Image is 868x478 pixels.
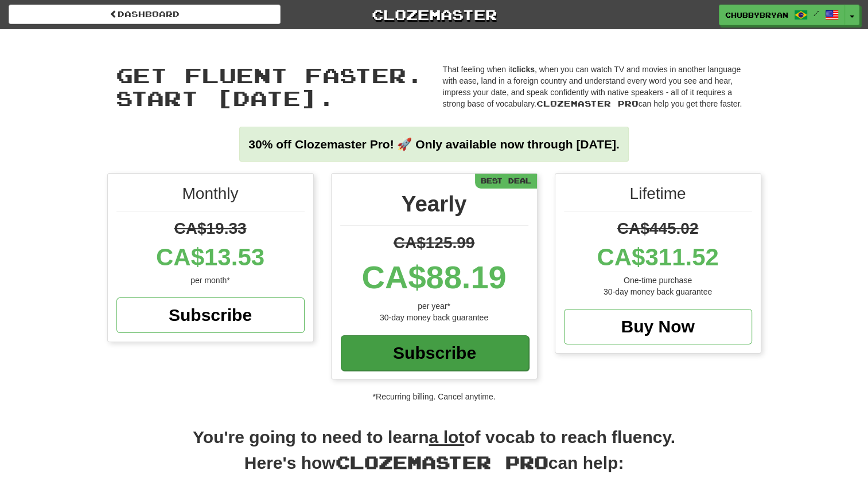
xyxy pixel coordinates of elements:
[512,65,535,74] strong: clicks
[248,138,619,151] strong: 30% off Clozemaster Pro! 🚀 Only available now through [DATE].
[116,62,423,110] span: Get fluent faster. Start [DATE].
[564,286,752,297] div: 30-day money back guarantee
[340,300,528,312] div: per year*
[116,297,305,333] a: Subscribe
[429,428,465,446] u: a lot
[564,309,752,344] a: Buy Now
[116,182,305,211] div: Monthly
[9,5,281,24] a: Dashboard
[336,452,548,472] span: Clozemaster Pro
[719,5,845,25] a: Chubbybryan /
[564,275,752,286] div: One-time purchase
[617,220,699,237] span: CA$445.02
[475,174,537,188] div: Best Deal
[340,254,528,300] div: CA$88.19
[116,275,305,286] div: per month*
[116,240,305,275] div: CA$13.53
[340,312,528,323] div: 30-day money back guarantee
[174,220,246,237] span: CA$19.33
[564,240,752,275] div: CA$311.52
[443,64,753,109] p: That feeling when it , when you can watch TV and movies in another language with ease, land in a ...
[394,234,475,252] span: CA$125.99
[536,99,639,108] span: Clozemaster Pro
[341,335,529,371] div: Subscribe
[340,188,528,226] div: Yearly
[298,5,570,25] a: Clozemaster
[564,182,752,211] div: Lifetime
[340,335,528,370] a: Subscribe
